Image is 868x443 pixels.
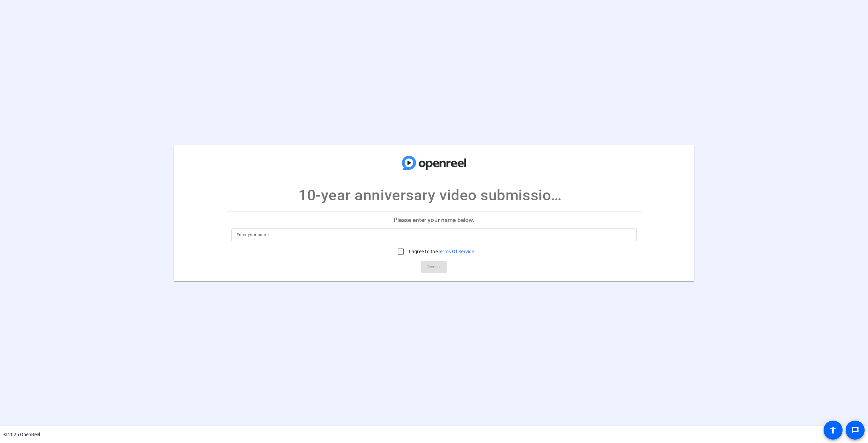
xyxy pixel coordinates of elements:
label: I agree to the [408,248,474,255]
input: Enter your name [237,231,632,239]
p: 10-year anniversary video submission (2024) [298,184,570,206]
div: © 2025 OpenReel [3,431,40,438]
a: Terms Of Service [438,249,474,254]
mat-icon: accessibility [829,426,837,434]
p: Please enter your name below. [226,212,643,228]
mat-icon: message [851,426,859,434]
img: company-logo [400,151,468,174]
